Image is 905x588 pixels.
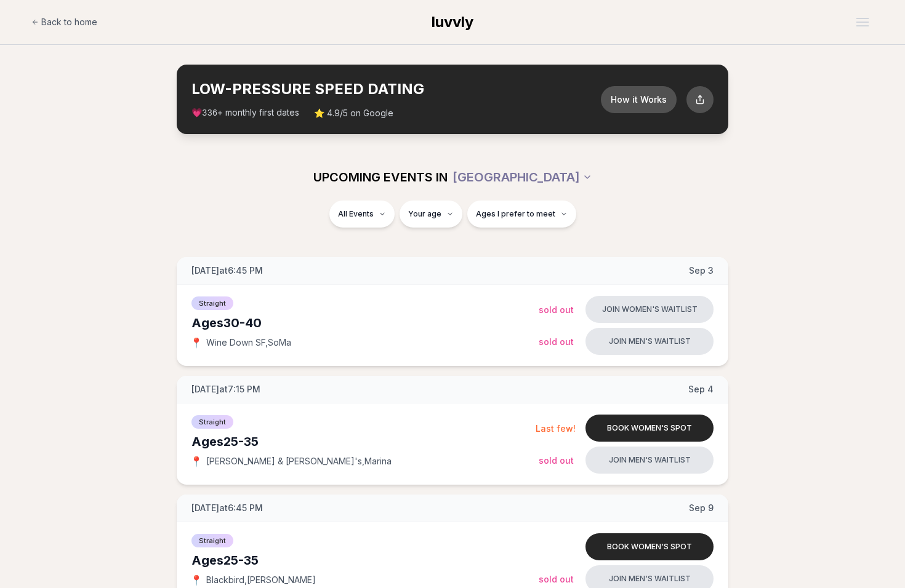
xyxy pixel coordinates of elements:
button: Book women's spot [585,415,714,442]
span: Sold Out [539,574,574,584]
button: How it Works [601,86,677,113]
div: Ages 25-35 [191,552,539,569]
button: Join men's waitlist [585,328,714,355]
span: 📍 [191,575,201,585]
span: luvvly [432,13,473,31]
span: 💗 + monthly first dates [191,106,299,119]
button: All Events [329,201,395,228]
span: Your age [408,209,441,219]
span: Blackbird , [PERSON_NAME] [206,574,316,586]
span: ⭐ 4.9/5 on Google [314,107,393,119]
button: [GEOGRAPHIC_DATA] [452,164,592,191]
span: [DATE] at 6:45 PM [191,264,263,277]
span: 📍 [191,338,201,348]
span: Wine Down SF , SoMa [206,336,291,349]
span: Sold Out [539,336,574,347]
button: Ages I prefer to meet [467,201,576,228]
span: Sep 9 [689,502,714,514]
span: Straight [191,296,233,310]
span: 📍 [191,456,201,466]
span: Sep 4 [688,383,714,395]
span: Ages I prefer to meet [476,209,555,219]
span: Straight [191,415,233,429]
a: luvvly [432,12,473,32]
span: Straight [191,534,233,547]
span: 336 [202,108,217,118]
span: [DATE] at 7:15 PM [191,383,260,395]
button: Join men's waitlist [585,447,714,474]
span: Sep 3 [689,264,714,277]
button: Open menu [851,13,874,31]
span: Back to home [41,16,97,28]
span: All Events [338,209,374,219]
button: Your age [400,201,462,228]
div: Ages 25-35 [191,433,536,450]
span: UPCOMING EVENTS IN [313,169,448,186]
a: Back to home [31,10,97,34]
div: Ages 30-40 [191,314,539,332]
button: Book women's spot [585,533,714,560]
span: Last few! [536,423,576,434]
span: [DATE] at 6:45 PM [191,502,263,514]
span: Sold Out [539,455,574,466]
span: Sold Out [539,304,574,315]
h2: LOW-PRESSURE SPEED DATING [191,79,601,99]
button: Join women's waitlist [585,296,714,323]
span: [PERSON_NAME] & [PERSON_NAME]'s , Marina [206,455,392,467]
